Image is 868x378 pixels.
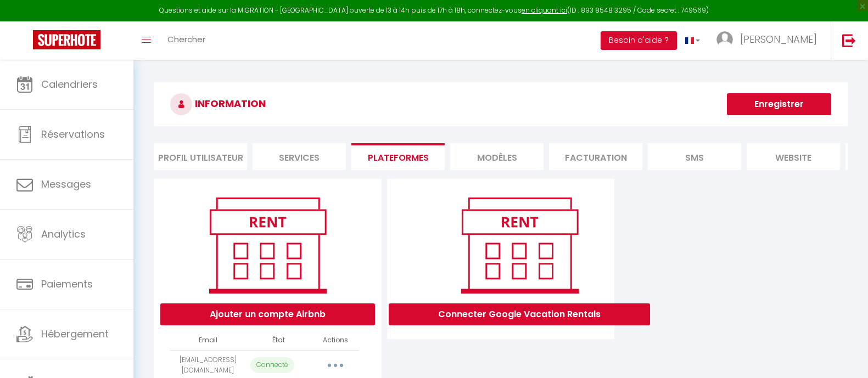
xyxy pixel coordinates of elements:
span: Hébergement [41,327,109,341]
li: SMS [648,143,741,170]
th: Actions [312,331,359,350]
img: Super Booking [33,30,100,49]
li: Profil Utilisateur [154,143,247,170]
button: Enregistrer [727,93,831,115]
h3: INFORMATION [154,82,848,126]
img: rent.png [450,193,590,298]
span: Messages [41,177,91,191]
p: Connecté [250,357,294,373]
span: Réservations [41,127,105,141]
span: Chercher [167,33,205,45]
span: Paiements [41,277,93,291]
a: en cliquant ici [522,5,567,15]
span: [PERSON_NAME] [740,32,817,46]
img: ... [716,31,733,48]
button: Connecter Google Vacation Rentals [389,303,650,325]
th: État [246,331,312,350]
a: Chercher [159,21,214,60]
li: Services [253,143,346,170]
li: Facturation [549,143,642,170]
span: Calendriers [41,77,98,91]
img: rent.png [198,193,338,298]
button: Besoin d'aide ? [601,31,677,50]
span: Analytics [41,227,86,241]
a: ... [PERSON_NAME] [708,21,831,60]
img: logout [842,33,856,47]
li: Plateformes [351,143,445,170]
button: Ajouter un compte Airbnb [160,303,375,325]
iframe: LiveChat chat widget [822,332,868,378]
li: MODÈLES [450,143,544,170]
li: website [747,143,840,170]
th: Email [170,331,246,350]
